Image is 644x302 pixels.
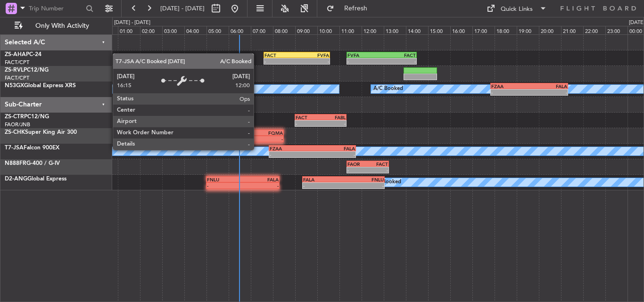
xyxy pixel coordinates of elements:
[273,26,295,34] div: 08:00
[539,26,561,34] div: 20:00
[303,177,344,182] div: FALA
[313,146,355,151] div: FALA
[5,52,26,57] span: ZS-AHA
[583,26,605,34] div: 22:00
[381,58,416,64] div: -
[428,26,450,34] div: 15:00
[243,177,279,182] div: FALA
[5,67,49,73] a: ZS-RVLPC12/NG
[5,83,76,89] a: N53GXGlobal Express XRS
[270,146,312,151] div: FZAA
[5,114,49,120] a: ZS-CTRPC12/NG
[321,121,346,126] div: -
[406,26,428,34] div: 14:00
[264,58,297,64] div: -
[270,152,312,157] div: -
[5,59,29,66] a: FACT/CPT
[362,26,384,34] div: 12:00
[162,26,184,34] div: 03:00
[295,26,317,34] div: 09:00
[501,5,533,14] div: Quick Links
[373,82,403,96] div: A/C Booked
[561,26,583,34] div: 21:00
[207,177,243,182] div: FNLU
[251,26,273,34] div: 07:00
[372,175,401,189] div: A/C Booked
[529,83,567,89] div: FALA
[207,130,245,136] div: FACT
[347,167,368,173] div: -
[368,161,388,167] div: FACT
[495,26,517,34] div: 18:00
[450,26,472,34] div: 16:00
[5,176,27,182] span: D2-ANG
[5,74,29,82] a: FACT/CPT
[297,58,329,64] div: -
[5,121,30,128] a: FAOR/JNB
[482,1,552,16] button: Quick Links
[140,26,162,34] div: 02:00
[517,26,539,34] div: 19:00
[343,183,384,188] div: -
[207,183,243,188] div: -
[491,90,529,95] div: -
[297,52,329,58] div: FVFA
[10,18,102,33] button: Only With Activity
[296,114,321,120] div: FACT
[243,183,279,188] div: -
[347,161,368,167] div: FAOR
[339,26,362,34] div: 11:00
[25,23,99,29] span: Only With Activity
[303,183,344,188] div: -
[184,26,206,34] div: 04:00
[118,26,140,34] div: 01:00
[245,136,283,142] div: -
[491,83,529,89] div: FZAA
[160,4,205,13] span: [DATE] - [DATE]
[206,26,229,34] div: 05:00
[347,52,382,58] div: FVFA
[529,90,567,95] div: -
[5,130,25,135] span: ZS-CHK
[381,52,416,58] div: FACT
[5,52,41,57] a: ZS-AHAPC-24
[264,52,297,58] div: FACT
[229,26,251,34] div: 06:00
[5,114,24,120] span: ZS-CTR
[5,83,24,89] span: N53GX
[343,177,384,182] div: FNLU
[296,121,321,126] div: -
[322,1,379,16] button: Refresh
[384,26,406,34] div: 13:00
[605,26,627,34] div: 23:00
[5,67,24,73] span: ZS-RVL
[207,136,245,142] div: -
[5,145,59,151] a: T7-JSAFalcon 900EX
[5,130,77,135] a: ZS-CHKSuper King Air 300
[5,161,60,166] a: N888FRG-400 / G-IV
[317,26,339,34] div: 10:00
[114,19,150,27] div: [DATE] - [DATE]
[347,58,382,64] div: -
[29,1,83,16] input: Trip Number
[5,161,26,166] span: N888FR
[245,130,283,136] div: FQMA
[5,145,24,151] span: T7-JSA
[472,26,495,34] div: 17:00
[313,152,355,157] div: -
[368,167,388,173] div: -
[336,5,376,12] span: Refresh
[5,176,66,182] a: D2-ANGGlobal Express
[321,114,346,120] div: FABL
